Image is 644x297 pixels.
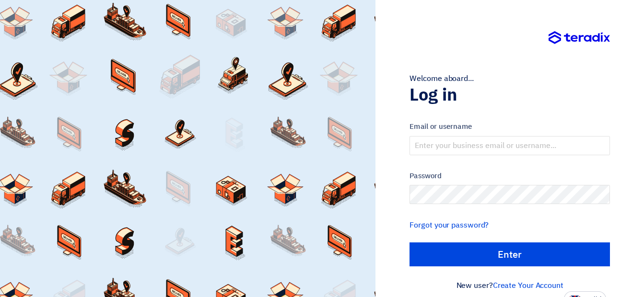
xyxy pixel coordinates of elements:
a: Forgot your password? [410,219,489,231]
a: Create Your Account [493,280,563,291]
input: Enter [410,242,610,266]
font: New user? [457,280,563,291]
label: Password [410,171,610,182]
input: Enter your business email or username... [410,136,610,155]
h1: Log in [410,84,610,105]
img: Teradix logo [549,31,610,45]
div: Welcome aboard... [410,73,610,84]
label: Email or username [410,121,610,132]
